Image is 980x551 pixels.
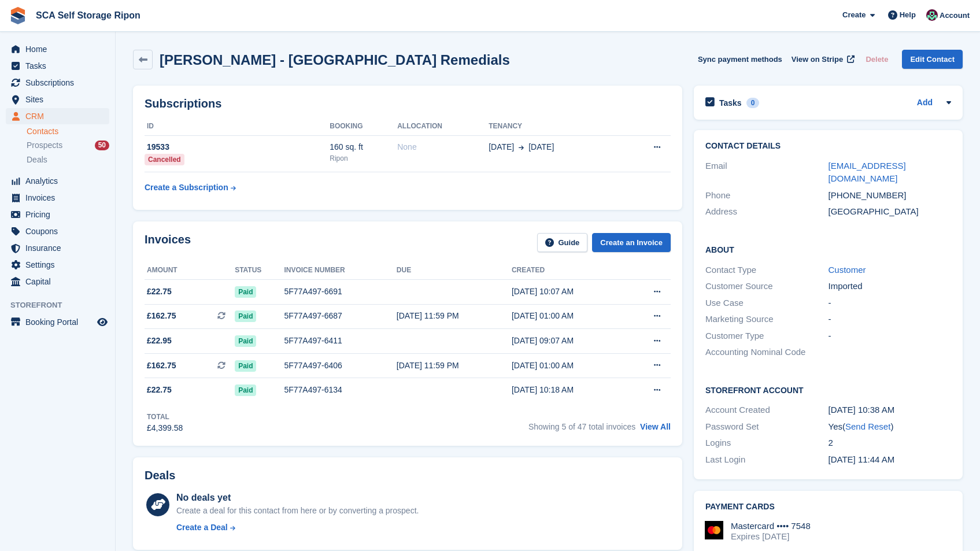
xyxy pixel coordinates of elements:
span: Paid [235,384,256,396]
th: Tenancy [489,117,622,136]
div: Contact Type [705,264,829,277]
h2: Tasks [719,98,742,108]
span: View on Stripe [792,54,843,65]
a: Prospects 50 [27,139,109,151]
div: [DATE] 11:59 PM [397,360,512,372]
div: [DATE] 10:38 AM [829,404,952,417]
div: Last Login [705,453,829,467]
div: [DATE] 10:18 AM [512,384,626,396]
span: £162.75 [147,310,176,322]
div: [PHONE_NUMBER] [829,189,952,202]
img: Mastercard Logo [705,521,723,539]
div: Expires [DATE] [731,531,811,542]
th: Status [235,261,284,280]
th: ID [145,117,330,136]
th: Amount [145,261,235,280]
div: Mastercard •••• 7548 [731,521,811,531]
a: menu [6,314,109,330]
span: Account [940,10,970,21]
a: menu [6,91,109,108]
a: menu [6,173,109,189]
a: menu [6,58,109,74]
div: Email [705,160,829,186]
div: Create a Subscription [145,182,228,194]
span: Storefront [10,299,115,311]
span: Invoices [25,190,95,206]
img: stora-icon-8386f47178a22dfd0bd8f6a31ec36ba5ce8667c1dd55bd0f319d3a0aa187defe.svg [9,7,27,24]
span: Pricing [25,206,95,223]
span: Capital [25,273,95,290]
div: Cancelled [145,154,184,165]
div: Customer Type [705,330,829,343]
button: Delete [861,50,893,69]
span: Tasks [25,58,95,74]
a: Create an Invoice [592,233,671,252]
span: £162.75 [147,360,176,372]
div: Logins [705,437,829,450]
span: Insurance [25,240,95,256]
span: Settings [25,257,95,273]
a: menu [6,190,109,206]
a: [EMAIL_ADDRESS][DOMAIN_NAME] [829,161,906,184]
a: menu [6,257,109,273]
h2: Subscriptions [145,97,671,110]
th: Allocation [397,117,489,136]
div: Create a deal for this contact from here or by converting a prospect. [176,505,419,517]
a: View All [640,422,671,431]
span: CRM [25,108,95,124]
div: 5F77A497-6691 [284,286,396,298]
div: No deals yet [176,491,419,505]
div: Accounting Nominal Code [705,346,829,359]
th: Due [397,261,512,280]
h2: [PERSON_NAME] - [GEOGRAPHIC_DATA] Remedials [160,52,510,68]
div: 2 [829,437,952,450]
div: Phone [705,189,829,202]
a: menu [6,273,109,290]
th: Booking [330,117,397,136]
a: menu [6,108,109,124]
div: 5F77A497-6134 [284,384,396,396]
div: 5F77A497-6687 [284,310,396,322]
a: menu [6,75,109,91]
div: [DATE] 09:07 AM [512,335,626,347]
div: - [829,330,952,343]
span: Home [25,41,95,57]
div: Address [705,205,829,219]
span: Coupons [25,223,95,239]
div: 50 [95,140,109,150]
th: Invoice number [284,261,396,280]
time: 2023-06-20 10:44:39 UTC [829,454,895,464]
a: Customer [829,265,866,275]
h2: Payment cards [705,502,951,512]
span: [DATE] [528,141,554,153]
img: Sam Chapman [926,9,938,21]
h2: Invoices [145,233,191,252]
h2: Storefront Account [705,384,951,395]
span: £22.75 [147,384,172,396]
h2: About [705,243,951,255]
a: View on Stripe [787,50,857,69]
div: 5F77A497-6411 [284,335,396,347]
span: ( ) [842,421,893,431]
div: Use Case [705,297,829,310]
span: £22.95 [147,335,172,347]
div: 160 sq. ft [330,141,397,153]
a: Guide [537,233,588,252]
span: Booking Portal [25,314,95,330]
th: Created [512,261,626,280]
a: Add [917,97,933,110]
span: Showing 5 of 47 total invoices [528,422,635,431]
span: [DATE] [489,141,514,153]
div: Imported [829,280,952,293]
div: Yes [829,420,952,434]
div: [DATE] 11:59 PM [397,310,512,322]
div: 0 [746,98,760,108]
a: SCA Self Storage Ripon [31,6,145,25]
span: Analytics [25,173,95,189]
div: 5F77A497-6406 [284,360,396,372]
a: Create a Deal [176,522,419,534]
a: menu [6,41,109,57]
div: Marketing Source [705,313,829,326]
button: Sync payment methods [698,50,782,69]
a: Deals [27,154,109,166]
